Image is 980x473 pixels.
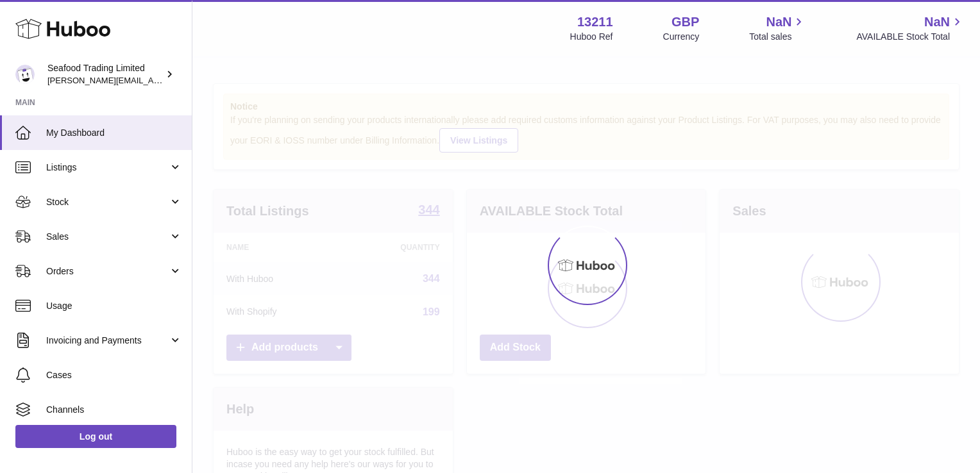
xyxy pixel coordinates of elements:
[856,31,965,43] span: AVAILABLE Stock Total
[46,162,169,174] span: Listings
[46,369,182,381] span: Cases
[46,231,169,243] span: Sales
[15,425,176,448] a: Log out
[46,404,182,416] span: Channels
[749,31,806,43] span: Total sales
[46,196,169,208] span: Stock
[672,13,699,31] strong: GBP
[47,75,257,85] span: [PERSON_NAME][EMAIL_ADDRESS][DOMAIN_NAME]
[577,13,613,31] strong: 13211
[46,335,169,347] span: Invoicing and Payments
[15,65,35,84] img: nathaniellynch@rickstein.com
[766,13,791,31] span: NaN
[924,13,950,31] span: NaN
[47,62,163,87] div: Seafood Trading Limited
[46,265,169,278] span: Orders
[46,300,182,312] span: Usage
[749,13,806,43] a: NaN Total sales
[46,127,182,139] span: My Dashboard
[856,13,965,43] a: NaN AVAILABLE Stock Total
[663,31,700,43] div: Currency
[570,31,613,43] div: Huboo Ref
